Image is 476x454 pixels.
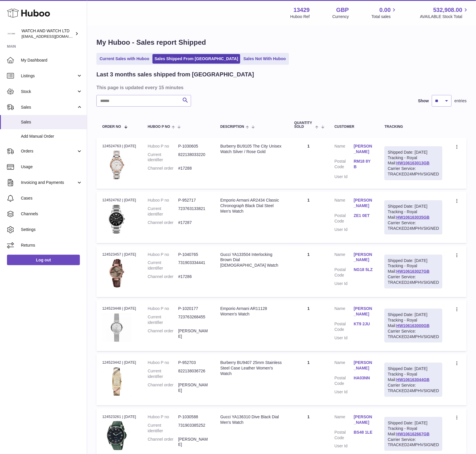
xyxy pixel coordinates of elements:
span: Sales [21,105,76,110]
div: Huboo Ref [290,14,310,19]
a: 0.00 Total sales [371,6,397,19]
dt: Channel order [148,437,178,448]
span: Order No [102,125,121,129]
div: Shipped Date: [DATE] [388,366,439,372]
dt: Postal Code [335,375,354,386]
a: Current Sales with Huboo [98,54,151,64]
dt: Current identifier [148,206,178,217]
a: HW106162667GB [396,432,430,436]
dt: Huboo P no [148,306,178,311]
span: Sales [21,119,82,125]
img: 134291709374247.jpg [102,367,131,396]
dd: [PERSON_NAME] [178,437,209,448]
span: Add Manual Order [21,134,82,139]
dd: 822138033220 [178,152,209,163]
div: Shipped Date: [DATE] [388,204,439,209]
h2: Last 3 months sales shipped from [GEOGRAPHIC_DATA] [96,71,254,78]
dd: [PERSON_NAME] [178,382,209,393]
span: Invoicing and Payments [21,180,76,185]
div: Burberry BU9407 25mm Stainless Steel Case Leather Women's Watch [220,360,283,376]
img: 1738414136.jpg [102,421,131,450]
dt: Huboo P no [148,414,178,420]
a: Log out [7,255,80,265]
a: [PERSON_NAME] [354,306,373,317]
a: 532,908.00 AVAILABLE Stock Total [420,6,469,19]
dt: Name [335,414,354,427]
dt: User Id [335,335,354,341]
div: Gucci YA133504 Interlocking Brown Dial [DEMOGRAPHIC_DATA] Watch [220,252,283,268]
dd: P-952703 [178,360,209,365]
dt: Channel order [148,220,178,225]
dd: 723763133821 [178,206,209,217]
h1: My Huboo - Sales report Shipped [96,38,467,47]
dt: User Id [335,389,354,395]
dt: Current identifier [148,260,178,271]
dt: Channel order [148,382,178,393]
a: [PERSON_NAME] [354,143,373,155]
div: 124523261 | [DATE] [102,414,136,419]
dt: Postal Code [335,213,354,224]
dt: User Id [335,443,354,449]
div: Tracking - Royal Mail: [385,363,442,396]
div: 124524763 | [DATE] [102,143,136,149]
dt: Postal Code [335,430,354,441]
a: HW106163035GB [396,215,430,220]
dt: Huboo P no [148,198,178,203]
div: 124523448 | [DATE] [102,306,136,311]
a: HW106163000GB [396,323,430,328]
div: Burberry BU9105 The City Unisex Watch Silver / Rose Gold [220,143,283,155]
dt: Postal Code [335,267,354,278]
a: KT9 2JU [354,321,373,327]
a: ZE1 0ET [354,213,373,218]
div: Emporio Armani AR2434 Classic Chronograph Black Dial Steel Men's Watch [220,198,283,214]
span: entries [455,98,467,104]
img: 134291709373859.jpg [102,205,131,234]
strong: 13429 [294,6,310,14]
div: Shipped Date: [DATE] [388,420,439,426]
dd: P-1040765 [178,252,209,257]
span: Orders [21,148,76,154]
a: [PERSON_NAME] [354,360,373,371]
a: [PERSON_NAME] [354,414,373,425]
dt: Huboo P no [148,360,178,365]
div: Carrier Service: TRACKED24MPHVSIGNED [388,220,439,231]
dt: Huboo P no [148,252,178,257]
span: 532,908.00 [433,6,462,14]
div: Carrier Service: TRACKED24MPHVSIGNED [388,166,439,177]
span: Total sales [371,14,397,19]
div: Shipped Date: [DATE] [388,258,439,263]
dd: #17287 [178,220,209,225]
img: 1744116882.jpg [102,259,131,288]
div: Shipped Date: [DATE] [388,312,439,317]
img: 1738538334.jpg [102,150,131,180]
div: Carrier Service: TRACKED24MPHVSIGNED [388,383,439,394]
td: 1 [288,300,328,351]
span: Quantity Sold [294,121,314,129]
td: 1 [288,354,328,405]
dd: 822138036726 [178,368,209,379]
div: Carrier Service: TRACKED24MPHVSIGNED [388,437,439,448]
div: 124523457 | [DATE] [102,252,136,257]
dt: User Id [335,281,354,286]
a: BS48 1LE [354,430,373,435]
a: NG18 5LZ [354,267,373,272]
a: Sales Shipped From [GEOGRAPHIC_DATA] [152,54,240,64]
span: My Dashboard [21,58,82,63]
a: [PERSON_NAME] [354,252,373,263]
td: 1 [288,192,328,243]
td: 1 [288,138,328,189]
div: Currency [333,14,349,19]
strong: GBP [336,6,349,14]
div: Tracking - Royal Mail: [385,309,442,342]
div: Gucci YA136310 Dive Black Dial Men's Watch [220,414,283,425]
span: Huboo P no [148,125,170,129]
span: Description [220,125,244,129]
span: Settings [21,227,82,232]
span: Usage [21,164,82,170]
div: Tracking - Royal Mail: [385,200,442,234]
div: WATCH AND WATCH LTD [21,28,74,39]
td: 1 [288,246,328,297]
img: baris@watchandwatch.co.uk [7,29,16,38]
dd: P-1030588 [178,414,209,420]
a: HW106163044GB [396,377,430,382]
